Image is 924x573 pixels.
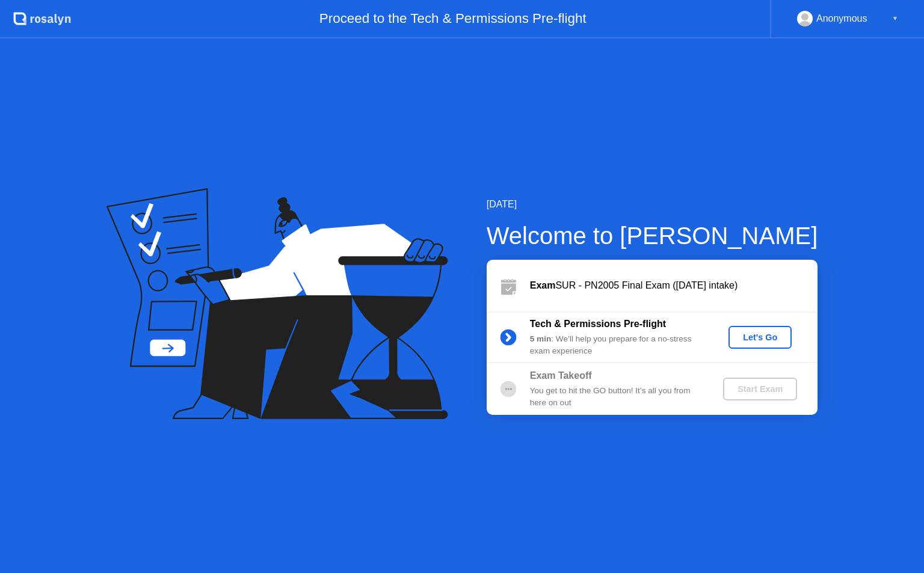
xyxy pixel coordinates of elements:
div: [DATE] [487,197,818,212]
div: Anonymous [816,11,867,26]
div: ▼ [892,11,898,26]
b: 5 min [530,334,552,343]
div: Welcome to [PERSON_NAME] [487,218,818,254]
b: Tech & Permissions Pre-flight [530,319,666,329]
div: Start Exam [728,384,792,394]
div: You get to hit the GO button! It’s all you from here on out [530,385,703,409]
div: Let's Go [733,332,787,342]
b: Exam Takeoff [530,370,592,381]
div: SUR - PN2005 Final Exam ([DATE] intake) [530,278,818,293]
b: Exam [530,280,556,290]
button: Let's Go [728,326,792,349]
div: : We’ll help you prepare for a no-stress exam experience [530,333,703,358]
button: Start Exam [723,378,797,400]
